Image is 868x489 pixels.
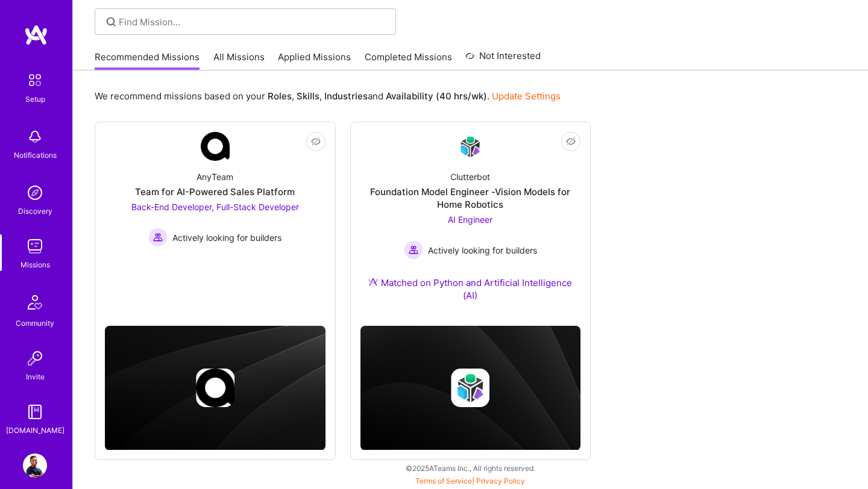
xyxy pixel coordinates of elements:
img: guide book [23,400,47,424]
span: Actively looking for builders [428,244,537,257]
a: Applied Missions [278,51,351,70]
img: Company Logo [456,132,485,161]
a: All Missions [213,51,265,70]
a: Recommended Missions [95,51,200,70]
a: Completed Missions [365,51,452,70]
b: Industries [324,90,368,102]
img: discovery [23,181,47,205]
img: Actively looking for builders [148,228,168,247]
div: Missions [20,258,50,271]
span: Actively looking for builders [172,231,281,244]
img: Actively looking for builders [404,240,423,260]
a: Update Settings [492,90,561,102]
span: | [415,476,525,485]
div: Team for AI-Powered Sales Platform [135,185,295,198]
img: User Avatar [23,453,47,478]
div: Foundation Model Engineer -Vision Models for Home Robotics [360,185,581,211]
p: We recommend missions based on your , , and . [95,90,561,102]
img: logo [24,24,48,46]
a: Terms of Service [415,476,472,485]
a: User Avatar [20,453,50,478]
i: icon EyeClosed [311,137,321,146]
img: Company logo [196,369,234,407]
div: Invite [26,370,45,383]
a: Not Interested [465,49,541,70]
input: Find Mission... [119,16,387,28]
div: Community [16,317,54,329]
img: Company Logo [201,132,230,161]
b: Roles [268,90,292,102]
div: Notifications [14,149,57,161]
div: Setup [25,93,45,105]
b: Availability (40 hrs/wk) [386,90,487,102]
div: Discovery [18,205,52,217]
div: [DOMAIN_NAME] [6,424,64,437]
div: Matched on Python and Artificial Intelligence (AI) [360,276,581,302]
img: Community [20,288,49,317]
span: AI Engineer [448,214,492,225]
img: Ateam Purple Icon [368,277,378,287]
i: icon EyeClosed [566,137,576,146]
img: cover [105,326,325,450]
img: cover [360,326,581,450]
div: AnyTeam [197,170,233,183]
i: icon SearchGrey [104,15,118,29]
img: setup [22,67,48,93]
a: Privacy Policy [476,476,525,485]
div: © 2025 ATeams Inc., All rights reserved. [72,453,868,483]
img: Invite [23,346,47,370]
b: Skills [297,90,319,102]
img: teamwork [23,234,47,258]
img: bell [23,125,47,149]
div: Clutterbot [450,170,490,183]
img: Company logo [451,369,489,407]
a: Company LogoAnyTeamTeam for AI-Powered Sales PlatformBack-End Developer, Full-Stack Developer Act... [105,132,325,286]
span: Back-End Developer, Full-Stack Developer [131,202,299,212]
a: Company LogoClutterbotFoundation Model Engineer -Vision Models for Home RoboticsAI Engineer Activ... [360,132,581,316]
